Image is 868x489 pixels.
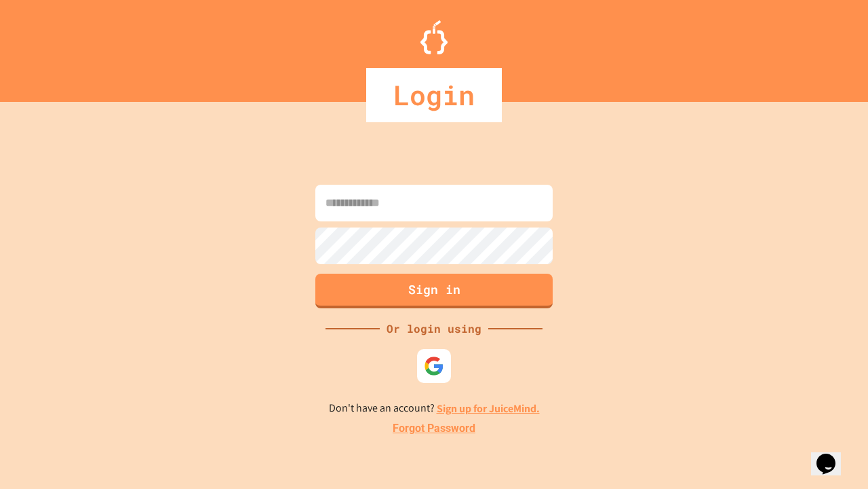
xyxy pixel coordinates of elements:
[811,435,854,475] iframe: chat widget
[315,274,553,308] button: Sign in
[424,356,444,376] img: google-icon.svg
[329,400,540,417] p: Don't have an account?
[755,376,854,433] iframe: chat widget
[380,321,488,337] div: Or login using
[393,420,475,437] a: Forgot Password
[366,68,502,122] div: Login
[420,20,448,54] img: Logo.svg
[437,401,540,416] a: Sign up for JuiceMind.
